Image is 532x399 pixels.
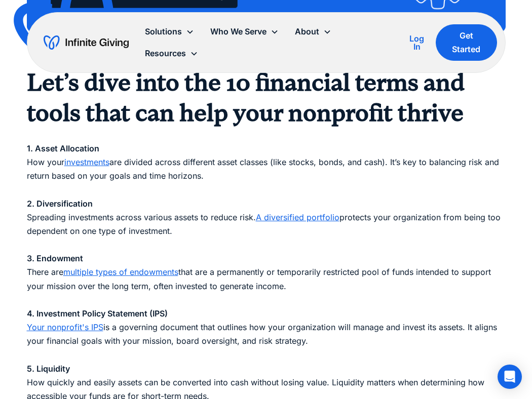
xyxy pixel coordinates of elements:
div: Who We Serve [202,21,287,43]
a: investments [64,157,109,167]
a: Your nonprofit's IPS [27,322,103,332]
strong: 4. Investment Policy Statement (IPS) [27,308,168,318]
a: multiple types of endowments [63,267,178,277]
div: Open Intercom Messenger [498,365,522,389]
div: About [295,25,319,38]
strong: 2. Diversification ‍ [27,198,93,209]
strong: 1. Asset Allocation [27,143,99,153]
a: A diversified portfolio [256,212,339,222]
div: Resources [145,47,186,60]
strong: 3. Endowment [27,253,83,263]
div: About [287,21,339,43]
div: Solutions [145,25,182,38]
div: Resources [137,43,206,64]
strong: Let’s dive into the 10 financial terms and tools that can help your nonprofit thrive [27,68,465,127]
div: Solutions [137,21,202,43]
a: home [44,34,129,51]
a: Log In [406,32,428,53]
a: Get Started [436,24,497,61]
div: Log In [406,34,428,51]
div: Who We Serve [210,25,267,38]
h2: ‍ [27,37,506,128]
strong: 5. Liquidity [27,364,70,374]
